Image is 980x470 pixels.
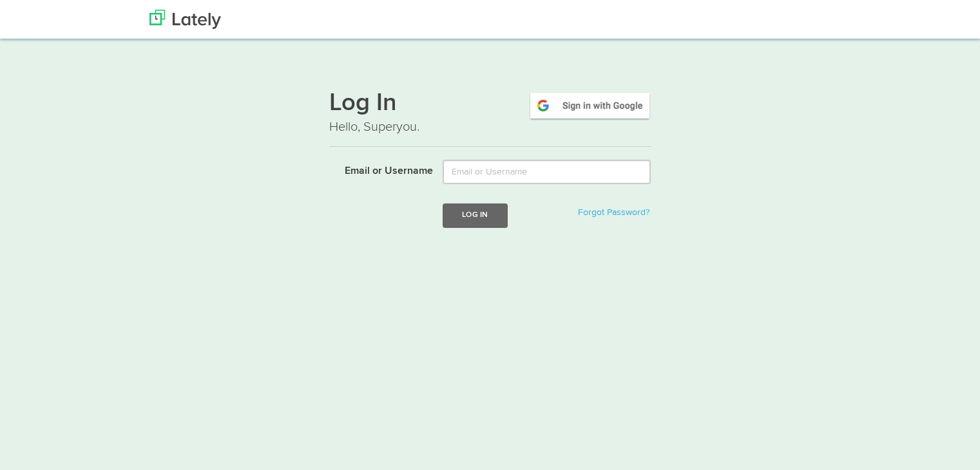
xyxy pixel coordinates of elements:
img: Lately [149,10,221,29]
input: Email or Username [443,160,651,184]
button: Log In [443,203,507,227]
h1: Log In [329,91,651,118]
a: Forgot Password? [578,208,649,217]
label: Email or Username [320,160,434,179]
p: Hello, Superyou. [329,118,651,136]
img: google-signin.png [528,91,651,120]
